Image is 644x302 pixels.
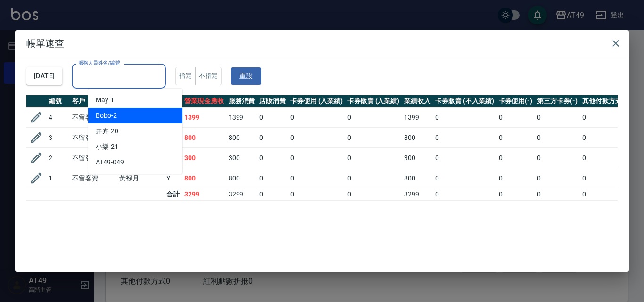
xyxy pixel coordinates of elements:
td: 0 [433,128,496,148]
td: 300 [182,148,226,168]
td: 0 [257,128,288,148]
button: 重設 [231,67,261,85]
td: 0 [345,188,402,201]
td: 0 [580,188,632,201]
td: Y [164,168,182,188]
td: 3299 [402,188,433,201]
td: 0 [433,188,496,201]
td: 0 [580,128,632,148]
td: 不留客資 [70,107,117,128]
td: 3 [46,128,70,148]
td: 0 [257,168,288,188]
td: 0 [433,148,496,168]
td: 0 [535,107,580,128]
th: 店販消費 [257,95,288,107]
span: May -1 [96,95,114,105]
td: 4 [46,107,70,128]
th: 卡券使用(-) [496,95,535,107]
span: Bobo -2 [96,111,117,121]
th: 其他付款方式(-) [580,95,632,107]
td: 1 [46,168,70,188]
td: 800 [226,168,257,188]
td: 0 [345,168,402,188]
td: 3299 [226,188,257,201]
button: 不指定 [195,67,222,85]
span: 小樂 -21 [96,142,118,152]
td: 不留客資 [70,168,117,188]
th: 客戶 [70,95,117,107]
td: 0 [433,107,496,128]
td: 1399 [182,107,226,128]
td: 2 [46,148,70,168]
td: 0 [580,107,632,128]
td: 0 [496,168,535,188]
span: 卉卉 -20 [96,126,118,136]
td: 800 [182,128,226,148]
h2: 帳單速查 [15,30,629,57]
td: 0 [535,128,580,148]
td: 0 [288,107,345,128]
td: 800 [182,168,226,188]
td: 800 [402,168,433,188]
td: 300 [402,148,433,168]
label: 服務人員姓名/編號 [78,59,120,66]
td: 不留客資 [70,148,117,168]
td: 0 [580,148,632,168]
th: 服務消費 [226,95,257,107]
td: 0 [288,148,345,168]
td: 0 [433,168,496,188]
td: 0 [257,188,288,201]
span: AT49 -049 [96,157,124,167]
td: 0 [496,107,535,128]
td: 0 [345,107,402,128]
td: 0 [345,128,402,148]
td: 0 [535,148,580,168]
td: 800 [402,128,433,148]
th: 卡券販賣 (入業績) [345,95,402,107]
th: 營業現金應收 [182,95,226,107]
td: 800 [226,128,257,148]
td: 300 [226,148,257,168]
td: 0 [257,107,288,128]
td: 0 [496,188,535,201]
td: 0 [535,168,580,188]
td: 0 [535,188,580,201]
th: 業績收入 [402,95,433,107]
th: 編號 [46,95,70,107]
th: 卡券使用 (入業績) [288,95,345,107]
th: 第三方卡券(-) [535,95,580,107]
td: 0 [257,148,288,168]
td: 0 [288,128,345,148]
button: [DATE] [26,67,62,85]
td: 0 [496,148,535,168]
th: 卡券販賣 (不入業績) [433,95,496,107]
td: 0 [288,168,345,188]
td: 0 [496,128,535,148]
td: 不留客資 [70,128,117,148]
td: 0 [288,188,345,201]
td: 0 [580,168,632,188]
td: 黃褓月 [117,168,164,188]
td: 合計 [164,188,182,201]
td: 1399 [226,107,257,128]
td: 1399 [402,107,433,128]
td: 3299 [182,188,226,201]
td: 0 [345,148,402,168]
button: 指定 [175,67,196,85]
